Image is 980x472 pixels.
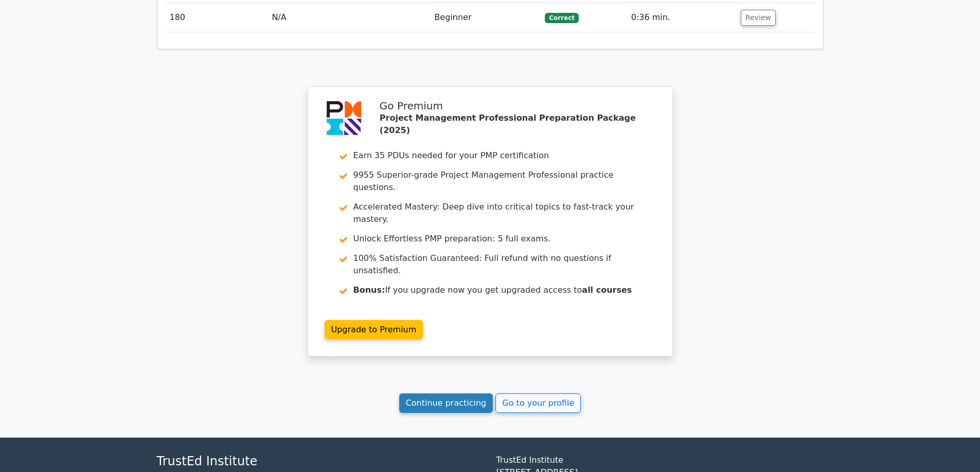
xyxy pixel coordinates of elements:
td: N/A [268,3,430,32]
button: Review [741,10,776,26]
a: Go to your profile [495,393,581,413]
a: Continue practicing [399,393,493,413]
a: Upgrade to Premium [325,320,423,339]
span: Correct [545,13,578,23]
td: 180 [166,3,268,32]
td: 0:36 min. [627,3,737,32]
td: Beginner [430,3,541,32]
h4: TrustEd Institute [157,454,484,469]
